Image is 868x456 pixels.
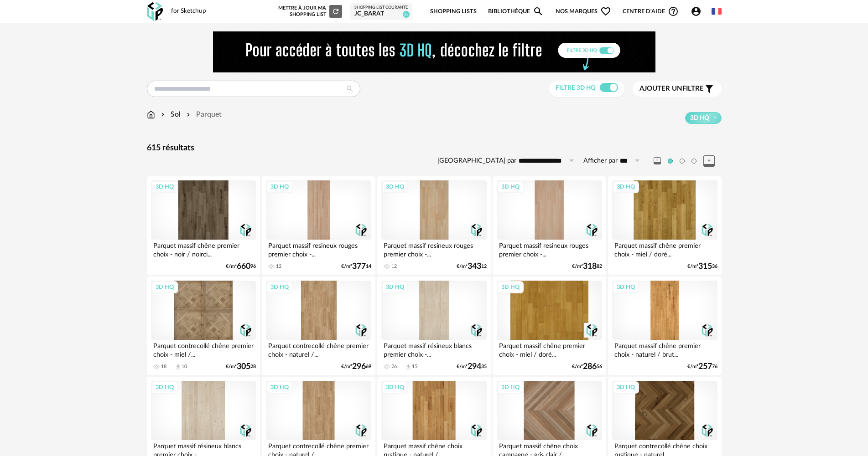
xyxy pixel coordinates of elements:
[712,6,722,16] img: fr
[608,277,721,375] a: 3D HQ Parquet massif chêne premier choix - naturel / brut... €/m²25776
[237,263,250,270] span: 660
[556,1,611,22] span: Nos marques
[437,157,516,165] label: [GEOGRAPHIC_DATA] par
[583,157,618,165] label: Afficher par
[266,340,371,358] div: Parquet contrecollé chêne premier choix - naturel /...
[497,281,524,293] div: 3D HQ
[623,6,679,17] span: Centre d'aideHelp Circle Outline icon
[698,364,712,370] span: 257
[159,109,181,120] div: Sol
[608,176,721,275] a: 3D HQ Parquet massif chêne premier choix - miel / doré... €/m²31536
[262,176,375,275] a: 3D HQ Parquet massif resineux rouges premier choix -... 12 €/m²37714
[600,6,611,17] span: Heart Outline icon
[352,263,366,270] span: 377
[403,11,410,18] span: 23
[151,181,178,193] div: 3D HQ
[237,364,250,370] span: 305
[691,6,706,17] span: Account Circle icon
[583,263,597,270] span: 318
[147,176,260,275] a: 3D HQ Parquet massif chêne premier choix - noir / noirci... €/m²66096
[687,364,717,370] div: €/m² 76
[691,6,702,17] span: Account Circle icon
[430,1,477,22] a: Shopping Lists
[266,181,293,193] div: 3D HQ
[151,281,178,293] div: 3D HQ
[213,31,655,72] img: FILTRE%20HQ%20NEW_V1%20(4).gif
[690,114,709,122] span: 3D HQ
[391,364,397,370] div: 26
[276,5,342,18] div: Mettre à jour ma Shopping List
[262,277,375,375] a: 3D HQ Parquet contrecollé chêne premier choix - naturel /... €/m²29669
[341,263,371,270] div: €/m² 14
[497,240,602,258] div: Parquet massif resineux rouges premier choix -...
[266,240,371,258] div: Parquet massif resineux rouges premier choix -...
[382,281,408,293] div: 3D HQ
[171,7,206,15] div: for Sketchup
[698,263,712,270] span: 315
[639,84,704,93] span: filtre
[377,176,490,275] a: 3D HQ Parquet massif resineux rouges premier choix -... 12 €/m²34312
[613,381,639,393] div: 3D HQ
[151,381,178,393] div: 3D HQ
[405,364,412,370] span: Download icon
[266,281,293,293] div: 3D HQ
[182,364,187,370] div: 10
[457,364,487,370] div: €/m² 35
[668,6,679,17] span: Help Circle Outline icon
[613,281,639,293] div: 3D HQ
[583,364,597,370] span: 286
[332,9,340,14] span: Refresh icon
[354,10,408,18] div: JC_Barat
[161,364,166,370] div: 18
[612,340,717,358] div: Parquet massif chêne premier choix - naturel / brut...
[704,83,715,94] span: Filter icon
[341,364,371,370] div: €/m² 69
[633,81,722,97] button: Ajouter unfiltre Filter icon
[572,364,602,370] div: €/m² 56
[382,181,408,193] div: 3D HQ
[687,263,717,270] div: €/m² 36
[147,2,163,21] img: OXP
[493,176,606,275] a: 3D HQ Parquet massif resineux rouges premier choix -... €/m²31882
[226,263,256,270] div: €/m² 96
[147,277,260,375] a: 3D HQ Parquet contrecollé chêne premier choix - miel /... 18 Download icon 10 €/m²30528
[556,85,596,91] span: Filtre 3D HQ
[391,263,397,270] div: 12
[533,6,544,17] span: Magnify icon
[147,143,722,154] div: 615 résultats
[497,381,524,393] div: 3D HQ
[175,364,182,370] span: Download icon
[468,364,481,370] span: 294
[354,5,408,10] div: Shopping List courante
[354,5,408,18] a: Shopping List courante JC_Barat 23
[457,263,487,270] div: €/m² 12
[412,364,417,370] div: 15
[468,263,481,270] span: 343
[276,263,281,270] div: 12
[381,240,486,258] div: Parquet massif resineux rouges premier choix -...
[159,109,166,120] img: svg+xml;base64,PHN2ZyB3aWR0aD0iMTYiIGhlaWdodD0iMTYiIHZpZXdCb3g9IjAgMCAxNiAxNiIgZmlsbD0ibm9uZSIgeG...
[147,109,155,120] img: svg+xml;base64,PHN2ZyB3aWR0aD0iMTYiIGhlaWdodD0iMTciIHZpZXdCb3g9IjAgMCAxNiAxNyIgZmlsbD0ibm9uZSIgeG...
[382,381,408,393] div: 3D HQ
[497,340,602,358] div: Parquet massif chêne premier choix - miel / doré...
[377,277,490,375] a: 3D HQ Parquet massif résineux blancs premier choix -... 26 Download icon 15 €/m²29435
[352,364,366,370] span: 296
[151,240,256,258] div: Parquet massif chêne premier choix - noir / noirci...
[226,364,256,370] div: €/m² 28
[381,340,486,358] div: Parquet massif résineux blancs premier choix -...
[493,277,606,375] a: 3D HQ Parquet massif chêne premier choix - miel / doré... €/m²28656
[497,181,524,193] div: 3D HQ
[488,1,544,22] a: BibliothèqueMagnify icon
[151,340,256,358] div: Parquet contrecollé chêne premier choix - miel /...
[266,381,293,393] div: 3D HQ
[613,181,639,193] div: 3D HQ
[572,263,602,270] div: €/m² 82
[612,240,717,258] div: Parquet massif chêne premier choix - miel / doré...
[639,85,682,92] span: Ajouter un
